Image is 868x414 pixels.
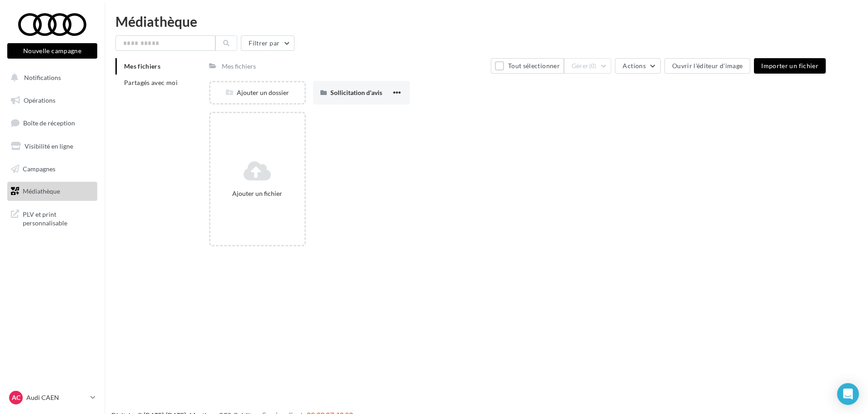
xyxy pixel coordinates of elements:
[615,58,660,74] button: Actions
[754,58,826,74] button: Importer un fichier
[7,43,97,59] button: Nouvelle campagne
[5,160,99,179] a: Campagnes
[330,89,382,96] span: Sollicitation d'avis
[5,113,99,133] a: Boîte de réception
[5,205,99,231] a: PLV et print personnalisable
[23,119,75,127] span: Boîte de réception
[23,187,60,195] span: Médiathèque
[837,383,859,405] div: Open Intercom Messenger
[623,62,645,70] span: Actions
[24,74,61,81] span: Notifications
[115,15,857,28] div: Médiathèque
[5,137,99,156] a: Visibilité en ligne
[761,62,818,70] span: Importer un fichier
[124,62,160,70] span: Mes fichiers
[222,62,256,71] div: Mes fichiers
[241,35,294,51] button: Filtrer par
[5,91,99,110] a: Opérations
[491,58,564,74] button: Tout sélectionner
[5,182,99,201] a: Médiathèque
[23,165,55,172] span: Campagnes
[7,389,97,406] a: AC Audi CAEN
[210,88,304,97] div: Ajouter un dossier
[26,393,87,402] p: Audi CAEN
[664,58,750,74] button: Ouvrir l'éditeur d'image
[25,142,73,150] span: Visibilité en ligne
[5,68,95,87] button: Notifications
[589,62,597,70] span: (0)
[214,189,301,198] div: Ajouter un fichier
[12,393,20,402] span: AC
[23,208,94,228] span: PLV et print personnalisable
[564,58,612,74] button: Gérer(0)
[124,79,178,86] span: Partagés avec moi
[24,96,55,104] span: Opérations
